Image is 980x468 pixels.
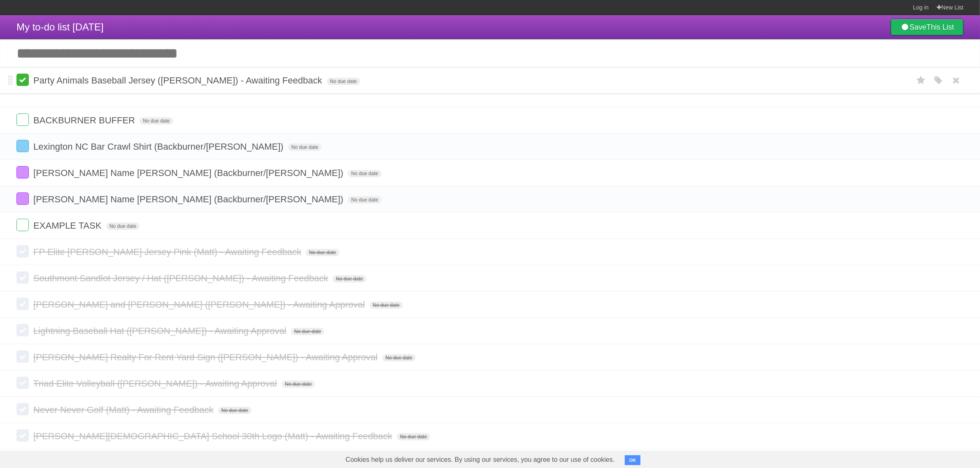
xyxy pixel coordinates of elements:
span: FP Elite [PERSON_NAME] Jersey Pink (Matt) - Awaiting Feedback [33,247,303,257]
span: Lightning Baseball Hat ([PERSON_NAME]) - Awaiting Approval [33,326,289,336]
span: No due date [333,275,366,283]
a: SaveThis List [891,19,964,35]
span: [PERSON_NAME] Realty For Rent Yard Sign ([PERSON_NAME]) - Awaiting Approval [33,352,379,362]
label: Star task [913,74,929,87]
span: No due date [397,433,430,440]
span: [PERSON_NAME] Name [PERSON_NAME] (Backburner/[PERSON_NAME]) [33,168,345,178]
label: Done [16,74,29,86]
span: [PERSON_NAME] Name [PERSON_NAME] (Backburner/[PERSON_NAME]) [33,194,345,204]
span: No due date [306,249,339,256]
label: Done [16,271,29,284]
span: [PERSON_NAME] and [PERSON_NAME] ([PERSON_NAME]) - Awaiting Approval [33,299,367,310]
span: Triad Elite Volleyball ([PERSON_NAME]) - Awaiting Approval [33,378,279,389]
span: No due date [218,407,251,414]
span: Cookies help us deliver our services. By using our services, you agree to our use of cookies. [338,452,623,468]
span: No due date [370,301,403,309]
span: No due date [327,78,360,85]
span: No due date [282,380,315,388]
span: No due date [291,328,324,335]
span: No due date [348,170,381,177]
label: Done [16,192,29,205]
label: Done [16,114,29,126]
span: My to-do list [DATE] [16,21,104,32]
span: Never Never Golf (Matt) - Awaiting Feedback [33,405,215,415]
span: Lexington NC Bar Crawl Shirt (Backburner/[PERSON_NAME]) [33,141,286,152]
label: Done [16,140,29,152]
label: Done [16,377,29,389]
span: [PERSON_NAME][DEMOGRAPHIC_DATA] School 30th Logo (Matt) - Awaiting Feedback [33,431,394,441]
span: No due date [382,354,416,361]
label: Done [16,166,29,178]
span: No due date [348,196,381,204]
label: Done [16,403,29,415]
label: Done [16,429,29,442]
label: Done [16,350,29,363]
span: Southmont Sandlot Jersey / Hat ([PERSON_NAME]) - Awaiting Feedback [33,273,330,283]
label: Done [16,324,29,336]
span: EXAMPLE TASK [33,220,103,231]
span: Party Animals Baseball Jersey ([PERSON_NAME]) - Awaiting Feedback [33,75,324,86]
b: This List [926,23,954,31]
label: Done [16,298,29,310]
label: Done [16,245,29,257]
button: OK [625,455,641,465]
span: BACKBURNER BUFFER [33,115,137,125]
span: No due date [106,222,140,230]
span: No due date [140,117,173,125]
label: Done [16,219,29,231]
span: No due date [288,144,321,151]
